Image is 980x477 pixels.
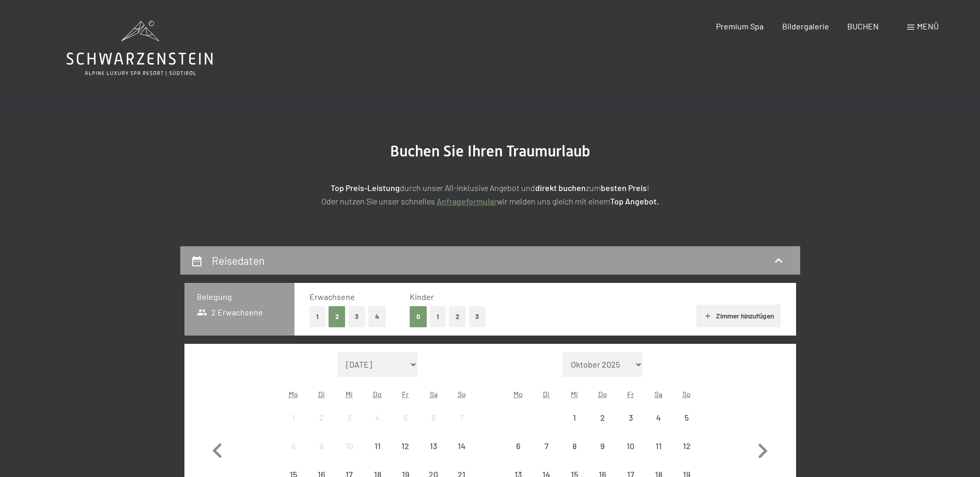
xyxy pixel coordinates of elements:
div: Thu Oct 09 2025 [588,432,616,460]
a: Bildergalerie [782,21,829,31]
div: 5 [393,414,418,439]
div: Thu Sep 11 2025 [364,432,392,460]
button: 2 [329,306,346,327]
abbr: Freitag [627,390,634,399]
div: Anreise nicht möglich [673,432,701,460]
a: Anfrageformular [437,196,497,206]
abbr: Sonntag [682,390,691,399]
div: 8 [281,442,306,468]
abbr: Samstag [430,390,438,399]
h2: Reisedaten [212,254,265,267]
abbr: Donnerstag [373,390,382,399]
a: Premium Spa [716,21,764,31]
div: Anreise nicht möglich [645,404,673,432]
div: Mon Sep 01 2025 [279,404,307,432]
div: 12 [674,442,699,468]
div: 4 [365,414,391,439]
button: 0 [410,306,427,327]
div: Anreise nicht möglich [673,404,701,432]
div: Mon Sep 08 2025 [279,432,307,460]
div: Anreise nicht möglich [364,432,392,460]
div: 3 [336,414,362,439]
div: Wed Sep 03 2025 [335,404,363,432]
div: 10 [336,442,362,468]
div: Sun Sep 07 2025 [447,404,475,432]
div: 6 [421,414,446,439]
div: 13 [421,442,446,468]
abbr: Sonntag [458,390,466,399]
div: Anreise nicht möglich [335,432,363,460]
div: Wed Sep 10 2025 [335,432,363,460]
div: Sat Sep 06 2025 [419,404,447,432]
div: Anreise nicht möglich [447,432,475,460]
div: 11 [646,442,672,468]
div: Fri Sep 05 2025 [392,404,419,432]
span: Menü [917,21,939,31]
div: Anreise nicht möglich [392,432,419,460]
span: Erwachsene [309,292,355,301]
div: 9 [308,442,334,468]
div: 10 [617,442,643,468]
div: 2 [308,414,334,439]
button: 1 [309,306,325,327]
div: 1 [281,414,306,439]
div: Anreise nicht möglich [533,432,561,460]
span: Kinder [410,292,434,301]
button: 3 [349,306,366,327]
div: Anreise nicht möglich [588,432,616,460]
div: Sun Sep 14 2025 [447,432,475,460]
div: 5 [674,414,699,439]
div: Fri Oct 10 2025 [616,432,644,460]
div: Anreise nicht möglich [561,404,588,432]
div: 11 [365,442,391,468]
div: 6 [505,442,531,468]
button: 4 [368,306,386,327]
abbr: Freitag [402,390,409,399]
abbr: Montag [289,390,298,399]
abbr: Mittwoch [571,390,578,399]
div: Anreise nicht möglich [307,404,335,432]
abbr: Samstag [655,390,662,399]
div: 14 [448,442,474,468]
div: 9 [589,442,615,468]
div: Anreise nicht möglich [645,432,673,460]
div: Anreise nicht möglich [588,404,616,432]
div: Anreise nicht möglich [279,404,307,432]
div: Sat Sep 13 2025 [419,432,447,460]
p: durch unser All-inklusive Angebot und zum ! Oder nutzen Sie unser schnelles wir melden uns gleich... [232,181,749,208]
div: Anreise nicht möglich [447,404,475,432]
abbr: Dienstag [543,390,550,399]
abbr: Montag [514,390,523,399]
div: Wed Oct 01 2025 [561,404,588,432]
div: Tue Sep 09 2025 [307,432,335,460]
div: 1 [562,414,587,439]
button: Zimmer hinzufügen [696,305,781,327]
span: Buchen Sie Ihren Traumurlaub [390,142,590,160]
div: Wed Oct 08 2025 [561,432,588,460]
div: Anreise nicht möglich [335,404,363,432]
div: 7 [534,442,559,468]
div: Fri Oct 03 2025 [616,404,644,432]
span: 2 Erwachsene [197,307,263,318]
button: 2 [449,306,466,327]
a: BUCHEN [847,21,879,31]
strong: besten Preis [601,183,647,193]
div: Sun Oct 05 2025 [673,404,701,432]
div: Anreise nicht möglich [279,432,307,460]
div: Sat Oct 04 2025 [645,404,673,432]
div: 2 [589,414,615,439]
strong: direkt buchen [535,183,586,193]
div: Fri Sep 12 2025 [392,432,419,460]
div: Anreise nicht möglich [419,404,447,432]
div: 8 [562,442,587,468]
abbr: Donnerstag [598,390,607,399]
div: 3 [617,414,643,439]
div: Anreise nicht möglich [392,404,419,432]
div: Tue Sep 02 2025 [307,404,335,432]
strong: Top Angebot. [610,196,659,206]
div: Thu Oct 02 2025 [588,404,616,432]
div: Anreise nicht möglich [616,432,644,460]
